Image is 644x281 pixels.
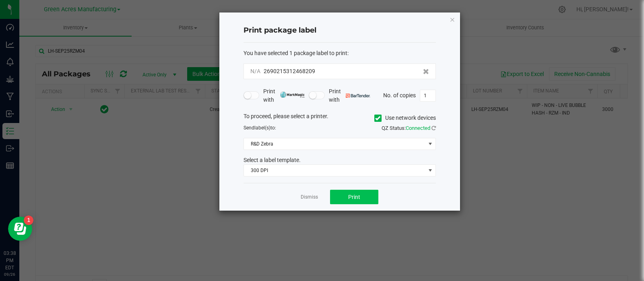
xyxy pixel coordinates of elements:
[263,87,305,104] span: Print with
[406,125,430,131] span: Connected
[280,92,305,98] img: mark_magic_cybra.png
[329,87,370,104] span: Print with
[383,92,416,98] span: No. of copies
[244,50,347,56] span: You have selected 1 package label to print
[8,217,32,241] iframe: Resource center
[237,112,442,124] div: To proceed, please select a printer.
[244,25,436,36] h4: Print package label
[237,156,442,164] div: Select a label template.
[346,94,370,98] img: bartender.png
[330,190,378,204] button: Print
[244,125,276,131] span: Send to:
[250,68,260,74] span: N/A
[382,125,436,131] span: QZ Status:
[374,114,436,122] label: Use network devices
[244,138,425,150] span: R&D Zebra
[264,68,315,74] span: 2690215312468209
[244,165,425,176] span: 300 DPI
[244,49,436,57] div: :
[348,194,360,200] span: Print
[254,125,270,131] span: label(s)
[24,215,33,225] iframe: Resource center unread badge
[301,194,318,201] a: Dismiss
